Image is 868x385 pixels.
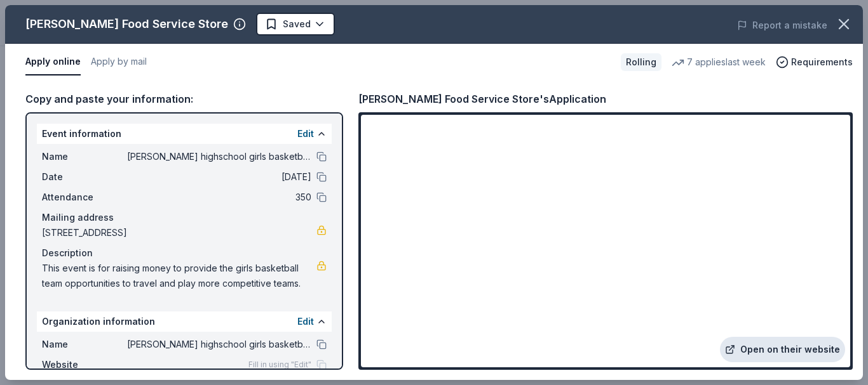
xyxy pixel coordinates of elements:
span: Saved [283,16,311,32]
button: Apply online [25,49,81,75]
span: Requirements [791,55,853,70]
div: Organization information [37,311,332,332]
div: Mailing address [42,210,327,225]
span: Website [42,357,127,372]
span: [STREET_ADDRESS] [42,225,316,240]
button: Report a mistake [737,18,827,33]
div: Description [42,245,327,261]
span: Fill in using "Edit" [248,360,311,370]
span: Name [42,337,127,352]
button: Saved [256,13,335,36]
span: [DATE] [127,169,311,185]
div: Copy and paste your information: [25,91,343,107]
div: [PERSON_NAME] Food Service Store [25,14,228,34]
div: Rolling [621,53,661,71]
div: Event information [37,124,332,144]
span: Name [42,149,127,164]
div: [PERSON_NAME] Food Service Store's Application [358,91,606,107]
span: [PERSON_NAME] highschool girls basketball [127,337,311,352]
button: Edit [297,126,314,141]
div: 7 applies last week [672,55,766,70]
span: Date [42,169,127,185]
span: [PERSON_NAME] highschool girls basketball bingo [127,149,311,164]
button: Requirements [776,55,853,70]
a: Open on their website [720,337,845,362]
span: This event is for raising money to provide the girls basketball team opportunities to travel and ... [42,261,316,291]
button: Edit [297,314,314,329]
span: Attendance [42,190,127,205]
span: 350 [127,190,311,205]
button: Apply by mail [91,49,147,75]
